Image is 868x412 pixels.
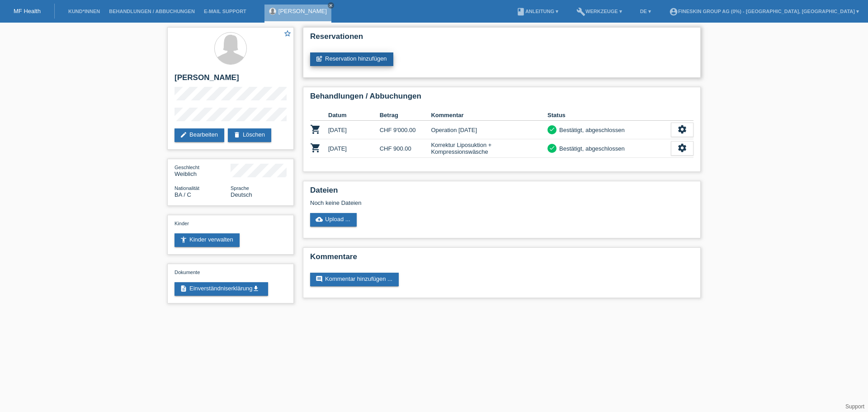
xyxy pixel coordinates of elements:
a: buildWerkzeuge ▾ [572,9,627,14]
i: book [516,7,525,16]
td: CHF 9'000.00 [380,121,431,139]
h2: Behandlungen / Abbuchungen [310,92,693,105]
a: Kund*innen [64,9,104,14]
th: Kommentar [431,110,547,121]
a: post_addReservation hinzufügen [310,52,393,66]
td: Korrektur Liposuktion + Kompressionswäsche [431,139,547,158]
a: [PERSON_NAME] [278,8,327,14]
a: deleteLöschen [228,128,271,142]
div: Noch keine Dateien [310,199,586,206]
i: POSP00009116 [310,124,321,135]
i: get_app [252,285,259,292]
a: editBearbeiten [175,128,224,142]
i: check [549,145,555,151]
td: [DATE] [328,139,380,158]
i: edit [180,131,187,138]
i: delete [233,131,241,138]
i: cloud_upload [316,216,323,223]
a: close [328,2,334,9]
th: Betrag [380,110,431,121]
a: star_border [283,29,292,39]
a: Support [845,403,864,410]
i: POSP00027939 [310,142,321,153]
div: Bestätigt, abgeschlossen [557,144,625,153]
span: Dokumente [175,270,200,275]
i: settings [677,143,687,153]
i: close [329,3,333,8]
div: Weiblich [175,164,231,177]
i: build [576,7,585,16]
span: Deutsch [231,191,252,198]
div: Bestätigt, abgeschlossen [557,125,625,135]
span: Bosnien und Herzegowina / C / 20.01.2005 [175,191,191,198]
a: Behandlungen / Abbuchungen [104,9,199,14]
i: comment [316,275,323,283]
a: descriptionEinverständniserklärungget_app [175,282,268,296]
i: star_border [283,29,292,38]
a: commentKommentar hinzufügen ... [310,273,399,286]
a: accessibility_newKinder verwalten [175,233,240,247]
th: Datum [328,110,380,121]
a: cloud_uploadUpload ... [310,213,357,227]
h2: Kommentare [310,252,693,266]
th: Status [547,110,671,121]
span: Nationalität [175,185,199,191]
span: Sprache [231,185,249,191]
h2: Reservationen [310,32,693,46]
h2: Dateien [310,186,693,199]
i: description [180,285,187,292]
td: CHF 900.00 [380,139,431,158]
a: E-Mail Support [199,9,251,14]
td: Operation [DATE] [431,121,547,139]
i: accessibility_new [180,236,187,243]
a: bookAnleitung ▾ [512,9,563,14]
i: post_add [316,55,323,62]
a: MF Health [14,8,41,14]
a: DE ▾ [636,9,656,14]
a: account_circleFineSkin Group AG (0%) - [GEOGRAPHIC_DATA], [GEOGRAPHIC_DATA] ▾ [665,9,863,14]
span: Kinder [175,221,189,226]
i: check [549,126,555,133]
i: settings [677,124,687,134]
i: account_circle [669,7,678,16]
td: [DATE] [328,121,380,139]
h2: [PERSON_NAME] [175,73,287,87]
span: Geschlecht [175,165,199,170]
